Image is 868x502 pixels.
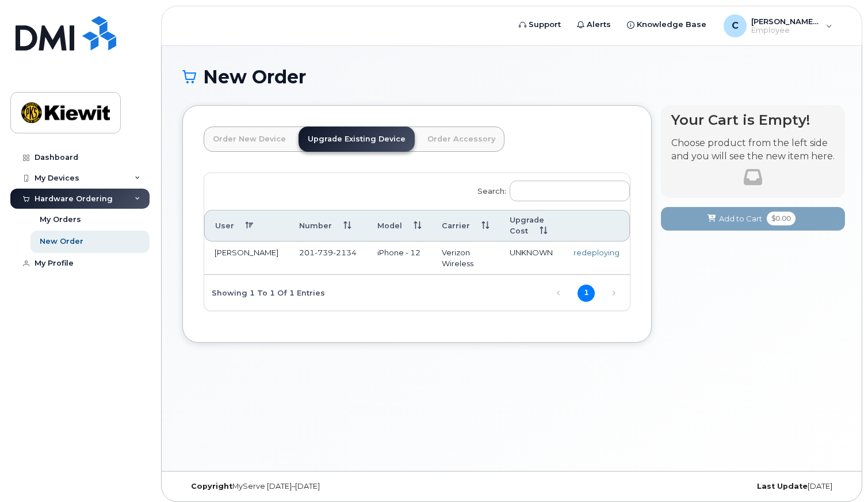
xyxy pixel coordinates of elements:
[578,285,595,302] a: 1
[204,127,295,152] a: Order New Device
[204,282,325,302] div: Showing 1 to 1 of 1 entries
[621,482,841,491] div: [DATE]
[671,137,835,163] p: Choose product from the left side and you will see the new item here.
[431,242,499,275] td: Verizon Wireless
[182,482,402,491] div: MyServe [DATE]–[DATE]
[573,247,620,258] div: redeploying
[818,452,859,493] iframe: Messenger Launcher
[510,181,630,201] input: Search:
[333,248,357,257] span: 2134
[204,210,289,242] th: User: activate to sort column descending
[299,248,357,257] span: 201
[182,67,841,87] h1: New Order
[418,127,504,152] a: Order Accessory
[289,210,367,242] th: Number: activate to sort column ascending
[470,173,630,205] label: Search:
[605,285,622,302] a: Next
[367,242,431,275] td: iPhone - 12
[550,285,567,302] a: Previous
[315,248,333,257] span: 739
[499,210,563,242] th: Upgrade Cost: activate to sort column ascending
[510,248,553,257] span: UNKNOWN
[661,207,845,231] button: Add to Cart $0.00
[367,210,431,242] th: Model: activate to sort column ascending
[431,210,499,242] th: Carrier: activate to sort column ascending
[204,242,289,275] td: [PERSON_NAME]
[719,213,762,224] span: Add to Cart
[757,482,808,490] strong: Last Update
[299,127,415,152] a: Upgrade Existing Device
[767,212,796,225] span: $0.00
[191,482,232,490] strong: Copyright
[671,112,835,128] h4: Your Cart is Empty!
